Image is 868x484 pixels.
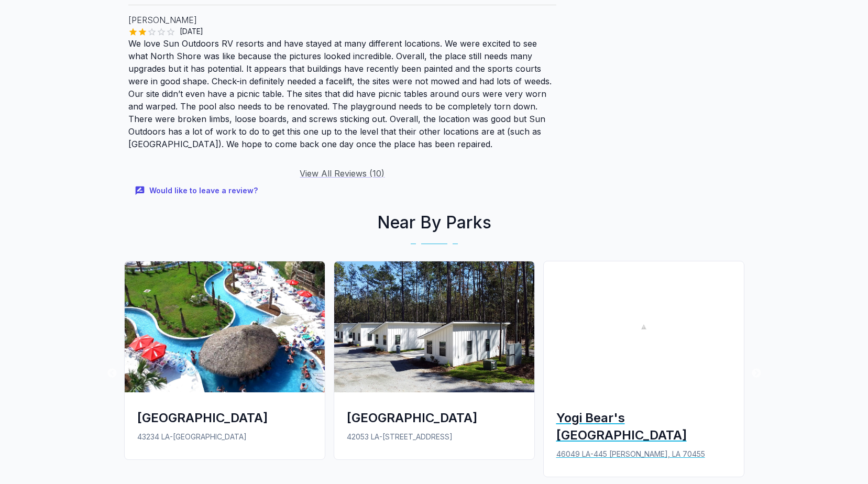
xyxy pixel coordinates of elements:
p: We love Sun Outdoors RV resorts and have stayed at many different locations. We were excited to s... [128,37,557,150]
img: Reunion Lake RV Resort [125,261,325,392]
button: Next [751,368,762,379]
a: Fireside RV Resort[GEOGRAPHIC_DATA]42053 LA-[STREET_ADDRESS] [329,261,539,468]
p: 43234 LA-[GEOGRAPHIC_DATA] [137,431,312,443]
p: 46049 LA-445 [PERSON_NAME], LA 70455 [556,448,731,460]
img: Yogi Bear's Jellystone Park [544,261,744,392]
div: Yogi Bear's [GEOGRAPHIC_DATA] [556,409,731,444]
div: [GEOGRAPHIC_DATA] [137,409,312,426]
div: [GEOGRAPHIC_DATA] [347,409,522,426]
a: View All Reviews (10) [300,168,384,179]
p: [PERSON_NAME] [128,14,557,26]
a: Reunion Lake RV Resort[GEOGRAPHIC_DATA]43234 LA-[GEOGRAPHIC_DATA] [120,261,329,468]
span: [DATE] [175,26,207,37]
button: Would like to leave a review? [128,180,266,202]
p: 42053 LA-[STREET_ADDRESS] [347,431,522,443]
img: Fireside RV Resort [334,261,534,392]
h2: Near By Parks [120,210,749,235]
button: Previous [107,368,117,379]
